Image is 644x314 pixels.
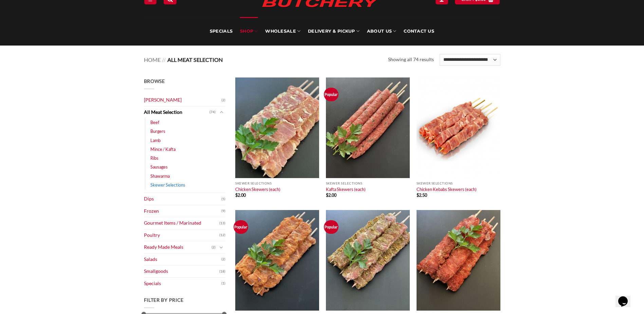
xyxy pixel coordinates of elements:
[326,77,410,178] img: Kafta Skewers
[209,107,216,117] span: (74)
[404,17,434,46] a: Contact Us
[144,254,221,265] a: Salads
[417,192,419,198] span: $
[326,192,328,198] span: $
[144,78,165,84] span: Browse
[219,266,225,277] span: (18)
[326,181,410,185] p: Skewer Selections
[417,181,500,185] p: Skewer Selections
[162,56,166,63] span: //
[417,187,477,192] a: Chicken Kebabs Skewers (each)
[150,145,176,154] a: Mince / Kafta
[235,187,280,192] a: Chicken Skewers (each)
[219,218,225,228] span: (13)
[221,194,225,204] span: (5)
[217,108,225,116] button: Toggle
[144,229,219,241] a: Poultry
[150,162,168,171] a: Sausages
[326,187,366,192] a: Kafta Skewers (each)
[144,217,219,229] a: Gourmet Items / Marinated
[150,154,159,162] a: Ribs
[144,106,209,118] a: All Meat Selection
[144,241,211,253] a: Ready Made Meals
[367,17,396,46] a: About Us
[388,56,434,64] p: Showing all 74 results
[150,180,185,189] a: Skewer Selections
[144,205,221,217] a: Frozen
[308,17,360,46] a: Delivery & Pickup
[221,254,225,264] span: (2)
[235,77,319,178] img: Chicken Skewers
[326,210,410,311] img: Chicken_Skewers_in_Herb_and_Garlic_Garnish
[221,95,225,105] span: (2)
[150,136,161,145] a: Lamb
[235,192,246,198] bdi: 2.00
[326,192,336,198] bdi: 2.00
[167,56,223,63] span: All Meat Selection
[150,172,170,180] a: Shawarma
[144,94,221,106] a: [PERSON_NAME]
[219,230,225,240] span: (12)
[417,77,500,178] img: Chicken Kebabs Skewers
[144,297,184,303] span: Filter by price
[144,278,221,290] a: Specials
[221,278,225,289] span: (1)
[240,17,258,46] a: SHOP
[150,127,165,136] a: Burgers
[440,54,500,66] select: Shop order
[417,210,500,311] img: Chicken_Skewers_with_Italian_Basil
[144,265,219,277] a: Smallgoods
[217,244,225,251] button: Toggle
[144,56,161,63] a: Home
[235,192,238,198] span: $
[211,242,216,252] span: (2)
[417,192,427,198] bdi: 2.50
[210,17,233,46] a: Specials
[144,193,221,205] a: Dips
[221,206,225,216] span: (9)
[265,17,300,46] a: Wholesale
[235,181,319,185] p: Skewer Selections
[235,210,319,311] img: Chicken_Skewers_Pepper_Lemon_Marinade
[615,287,637,307] iframe: chat widget
[150,118,159,127] a: Beef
